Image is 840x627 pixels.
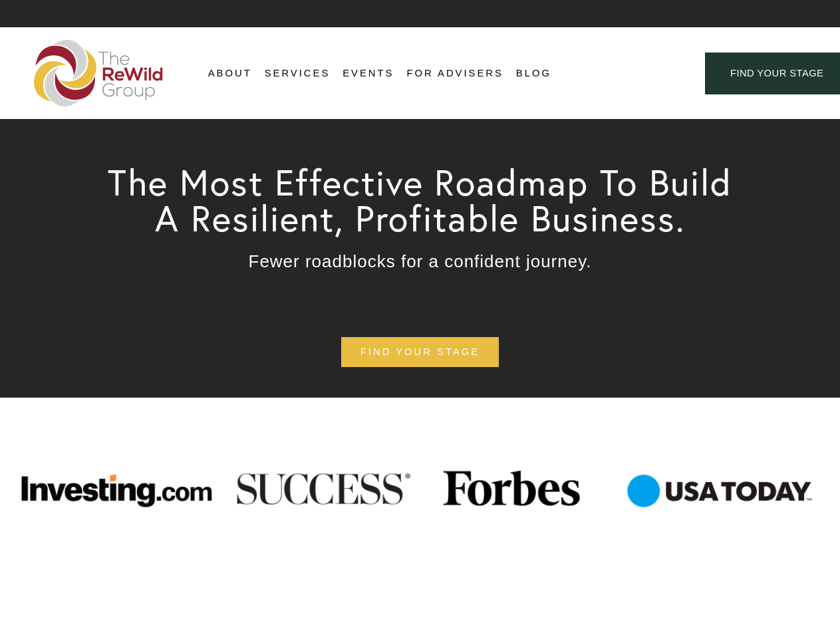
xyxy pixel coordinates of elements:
img: The ReWild Group [34,40,164,106]
span: About [208,64,252,82]
span: Fewer roadblocks for a confident journey. [249,251,592,271]
a: find your stage [341,337,499,367]
a: folder dropdown [265,64,331,84]
a: For Advisers [406,64,503,84]
a: Blog [516,64,551,84]
a: Events [343,64,394,84]
a: folder dropdown [208,64,252,84]
span: Services [265,64,331,82]
span: The Most Effective Roadmap To Build A Resilient, Profitable Business. [108,160,744,241]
